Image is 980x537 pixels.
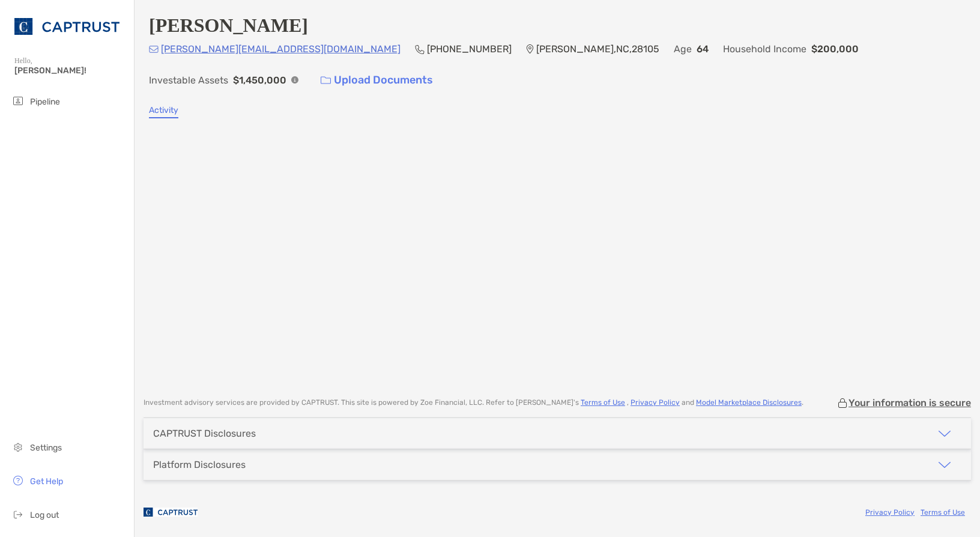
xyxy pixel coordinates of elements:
[11,440,25,454] img: settings icon
[937,458,952,472] img: icon arrow
[526,44,534,54] img: Location Icon
[848,397,971,408] p: Your information is secure
[937,426,952,441] img: icon arrow
[11,507,25,521] img: logout icon
[631,398,680,407] a: Privacy Policy
[161,41,401,56] p: [PERSON_NAME][EMAIL_ADDRESS][DOMAIN_NAME]
[149,14,308,37] h4: [PERSON_NAME]
[14,5,119,48] img: CAPTRUST Logo
[697,41,709,56] p: 64
[427,41,512,56] p: [PHONE_NUMBER]
[153,459,246,470] div: Platform Disclosures
[30,476,63,487] span: Get Help
[144,499,198,526] img: company logo
[30,443,62,453] span: Settings
[149,105,178,118] a: Activity
[723,41,806,56] p: Household Income
[149,46,159,53] img: Email Icon
[811,41,859,56] p: $200,000
[291,76,298,83] img: Info Icon
[153,428,256,439] div: CAPTRUST Disclosures
[30,510,59,520] span: Log out
[30,97,60,107] span: Pipeline
[865,508,915,517] a: Privacy Policy
[536,41,659,56] p: [PERSON_NAME] , NC , 28105
[11,94,25,108] img: pipeline icon
[674,41,692,56] p: Age
[313,67,441,93] a: Upload Documents
[696,398,802,407] a: Model Marketplace Disclosures
[14,65,127,76] span: [PERSON_NAME]!
[144,398,803,407] p: Investment advisory services are provided by CAPTRUST . This site is powered by Zoe Financial, LL...
[233,73,286,88] p: $1,450,000
[415,44,425,54] img: Phone Icon
[11,473,25,488] img: get-help icon
[921,508,965,517] a: Terms of Use
[149,73,228,88] p: Investable Assets
[321,76,331,85] img: button icon
[581,398,625,407] a: Terms of Use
